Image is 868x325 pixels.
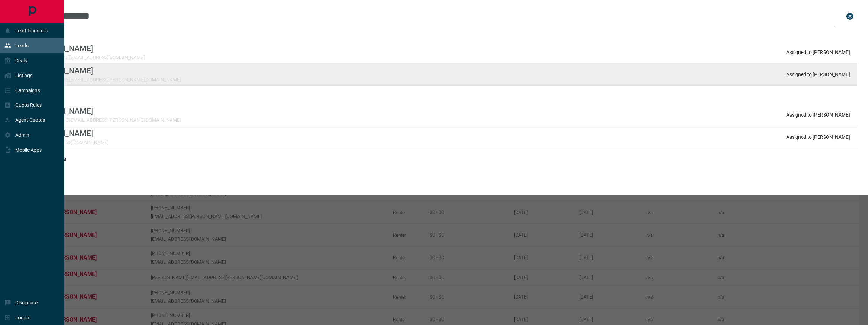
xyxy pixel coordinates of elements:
p: [PERSON_NAME] [33,129,108,138]
p: Assigned to [PERSON_NAME] [786,134,850,140]
h3: phone matches [26,157,857,162]
h3: name matches [26,31,857,37]
p: [PERSON_NAME] [33,66,181,75]
button: close search bar [843,9,857,23]
p: [PERSON_NAME][EMAIL_ADDRESS][PERSON_NAME][DOMAIN_NAME] [33,117,181,123]
p: [PERSON_NAME][EMAIL_ADDRESS][DOMAIN_NAME] [33,55,145,60]
h3: id matches [26,186,857,192]
p: [PERSON_NAME][EMAIL_ADDRESS][PERSON_NAME][DOMAIN_NAME] [33,77,181,82]
p: [PERSON_NAME] [33,106,181,116]
p: [PERSON_NAME] [33,44,145,53]
p: Assigned to [PERSON_NAME] [786,112,850,118]
p: Assigned to [PERSON_NAME] [786,72,850,77]
p: [EMAIL_ADDRESS][DOMAIN_NAME] [33,140,108,145]
h3: email matches [26,94,857,100]
p: Assigned to [PERSON_NAME] [786,49,850,55]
